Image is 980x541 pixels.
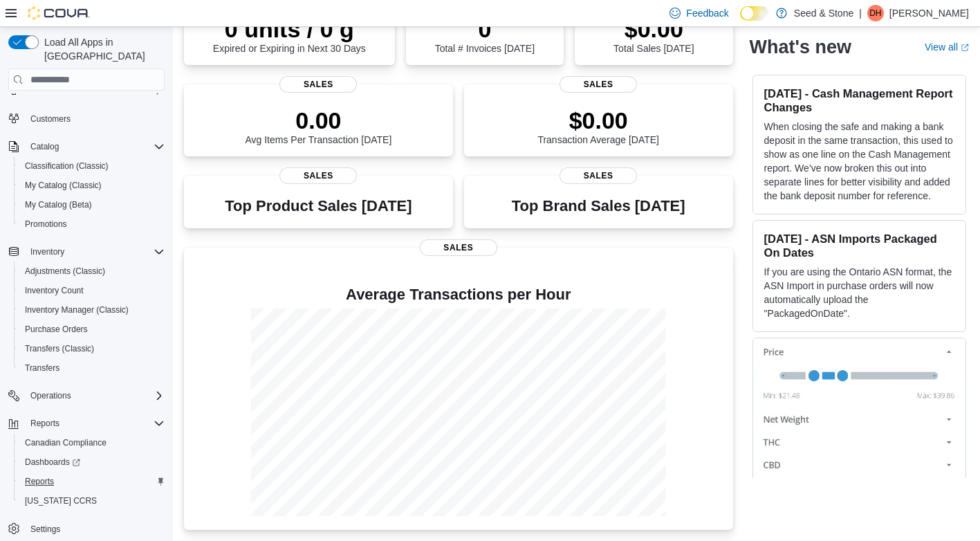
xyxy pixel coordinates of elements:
[25,415,165,432] span: Reports
[14,358,170,378] button: Transfers
[764,265,954,320] p: If you are using the Ontario ASN format, the ASN Import in purchase orders will now automatically...
[25,415,65,432] button: Reports
[30,246,64,257] span: Inventory
[25,304,129,315] span: Inventory Manager (Classic)
[19,216,73,232] a: Promotions
[19,340,100,357] a: Transfers (Classic)
[19,282,89,299] a: Inventory Count
[869,5,881,21] span: DH
[25,437,107,448] span: Canadian Compliance
[740,6,769,21] input: Dark Mode
[245,107,391,134] p: 0.00
[19,473,59,490] a: Reports
[25,363,59,374] span: Transfers
[3,137,170,156] button: Catalog
[19,360,65,376] a: Transfers
[225,198,412,214] h3: Top Product Sales [DATE]
[213,15,366,43] p: 0 units / 0 g
[859,5,862,21] p: |
[19,360,165,376] span: Transfers
[750,36,851,58] h2: What's new
[25,520,165,538] span: Settings
[245,107,391,145] div: Avg Items Per Transaction [DATE]
[435,15,535,54] div: Total # Invoices [DATE]
[560,167,637,184] span: Sales
[14,339,170,358] button: Transfers (Classic)
[435,15,535,43] p: 0
[19,302,134,318] a: Inventory Manager (Classic)
[613,15,694,54] div: Total Sales [DATE]
[19,263,165,279] span: Adjustments (Classic)
[740,21,741,21] span: Dark Mode
[889,5,969,21] p: [PERSON_NAME]
[961,44,969,52] svg: External link
[14,433,170,452] button: Canadian Compliance
[764,86,954,114] h3: [DATE] - Cash Management Report Changes
[537,107,659,145] div: Transaction Average [DATE]
[30,141,59,152] span: Catalog
[19,302,165,318] span: Inventory Manager (Classic)
[925,42,969,53] a: View allExternal link
[25,180,102,191] span: My Catalog (Classic)
[25,111,76,127] a: Customers
[195,286,722,303] h4: Average Transactions per Hour
[14,320,170,339] button: Purchase Orders
[560,76,637,93] span: Sales
[420,239,497,256] span: Sales
[613,15,694,43] p: $0.00
[764,120,954,203] p: When closing the safe and making a bank deposit in the same transaction, this used to show as one...
[25,244,70,260] button: Inventory
[14,491,170,511] button: [US_STATE] CCRS
[19,493,165,509] span: Washington CCRS
[3,386,170,405] button: Operations
[3,242,170,262] button: Inventory
[512,198,685,214] h3: Top Brand Sales [DATE]
[19,434,112,451] a: Canadian Compliance
[25,387,165,404] span: Operations
[19,216,165,232] span: Promotions
[19,473,165,490] span: Reports
[19,158,165,174] span: Classification (Classic)
[14,214,170,234] button: Promotions
[25,161,109,172] span: Classification (Classic)
[19,177,107,194] a: My Catalog (Classic)
[25,343,94,354] span: Transfers (Classic)
[25,199,92,210] span: My Catalog (Beta)
[25,285,84,296] span: Inventory Count
[25,457,80,468] span: Dashboards
[279,167,357,184] span: Sales
[19,196,165,213] span: My Catalog (Beta)
[19,321,165,338] span: Purchase Orders
[25,495,97,506] span: [US_STATE] CCRS
[19,340,165,357] span: Transfers (Classic)
[14,156,170,176] button: Classification (Classic)
[19,434,165,451] span: Canadian Compliance
[25,244,165,260] span: Inventory
[279,76,357,93] span: Sales
[30,418,59,429] span: Reports
[14,262,170,281] button: Adjustments (Classic)
[39,35,165,63] span: Load All Apps in [GEOGRAPHIC_DATA]
[14,281,170,300] button: Inventory Count
[25,266,105,277] span: Adjustments (Classic)
[19,196,98,213] a: My Catalog (Beta)
[19,177,165,194] span: My Catalog (Classic)
[19,454,165,470] span: Dashboards
[867,5,884,21] div: Doug Hart
[794,5,853,21] p: Seed & Stone
[19,493,102,509] a: [US_STATE] CCRS
[213,15,366,54] div: Expired or Expiring in Next 30 Days
[14,176,170,195] button: My Catalog (Classic)
[25,324,88,335] span: Purchase Orders
[25,138,165,155] span: Catalog
[25,138,64,155] button: Catalog
[19,158,114,174] a: Classification (Classic)
[30,524,60,535] span: Settings
[14,300,170,320] button: Inventory Manager (Classic)
[14,472,170,491] button: Reports
[25,387,77,404] button: Operations
[537,107,659,134] p: $0.00
[25,219,67,230] span: Promotions
[30,390,71,401] span: Operations
[3,414,170,433] button: Reports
